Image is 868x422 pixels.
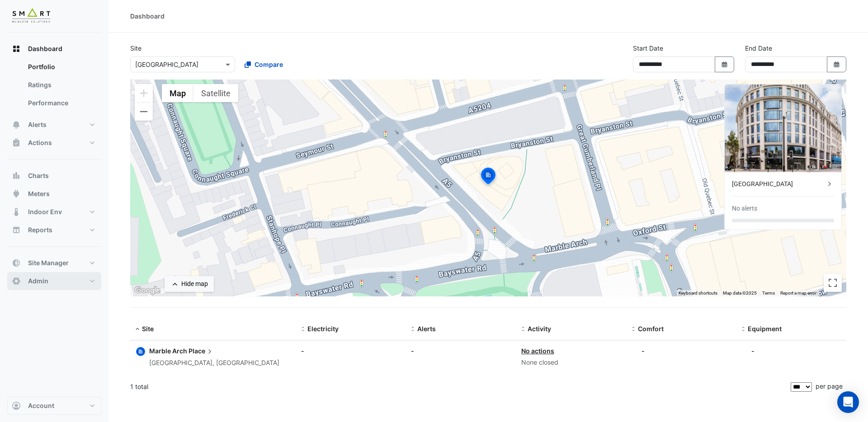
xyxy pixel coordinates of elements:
img: Google [132,285,162,296]
label: Site [130,43,142,53]
span: Compare [255,60,283,69]
button: Actions [7,134,101,152]
a: Performance [21,94,101,112]
div: 1 total [130,375,789,398]
app-icon: Indoor Env [12,207,21,216]
button: Charts [7,167,101,185]
label: Start Date [633,43,663,53]
button: Hide map [165,276,214,292]
span: Alerts [28,120,47,129]
a: Terms (opens in new tab) [762,291,775,295]
div: - [642,346,645,356]
app-icon: Charts [12,171,21,180]
img: site-pin-selected.svg [478,166,498,188]
button: Keyboard shortcuts [679,290,717,296]
button: Show street map [162,84,193,102]
a: Report a map error [780,291,816,295]
span: Meters [28,189,50,198]
img: Marble Arch Place [725,84,841,172]
span: per page [816,382,843,390]
div: Open Intercom Messenger [837,391,859,413]
div: [GEOGRAPHIC_DATA], [GEOGRAPHIC_DATA] [149,358,279,368]
span: Activity [528,325,551,333]
button: Indoor Env [7,203,101,221]
span: Place [189,346,214,356]
app-icon: Meters [12,189,21,198]
app-icon: Site Manager [12,258,21,267]
button: Compare [239,56,289,72]
button: Dashboard [7,40,101,58]
a: Open this area in Google Maps (opens a new window) [132,285,162,296]
app-icon: Admin [12,277,21,286]
div: Dashboard [7,58,101,116]
a: No actions [521,347,554,355]
button: Admin [7,272,101,290]
div: Dashboard [130,11,165,21]
div: - [411,346,510,356]
button: Meters [7,185,101,203]
span: Equipment [748,325,782,333]
span: Charts [28,171,49,180]
span: Dashboard [28,44,62,53]
span: Site Manager [28,258,69,267]
div: - [751,346,755,356]
button: Account [7,397,101,415]
div: [GEOGRAPHIC_DATA] [732,179,825,189]
span: Account [28,401,54,410]
button: Show satellite imagery [193,84,238,102]
app-icon: Reports [12,225,21,234]
button: Toggle fullscreen view [824,274,842,292]
span: Alerts [417,325,436,333]
fa-icon: Select Date [721,61,729,68]
span: Admin [28,277,48,286]
div: - [301,346,401,356]
fa-icon: Select Date [833,61,841,68]
div: Hide map [181,279,208,289]
span: Site [142,325,154,333]
a: Ratings [21,76,101,94]
button: Reports [7,221,101,239]
button: Alerts [7,116,101,134]
span: Actions [28,138,52,147]
span: Marble Arch [149,347,187,355]
app-icon: Dashboard [12,44,21,53]
div: No alerts [732,204,757,213]
button: Site Manager [7,254,101,272]
span: Electricity [307,325,339,333]
span: Reports [28,225,52,234]
app-icon: Alerts [12,120,21,129]
label: End Date [745,43,772,53]
button: Zoom in [135,84,153,102]
span: Comfort [638,325,664,333]
span: Map data ©2025 [723,291,757,295]
app-icon: Actions [12,138,21,147]
img: Company Logo [11,7,52,25]
button: Zoom out [135,103,153,121]
div: None closed [521,357,621,368]
span: Indoor Env [28,207,62,216]
a: Portfolio [21,58,101,76]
